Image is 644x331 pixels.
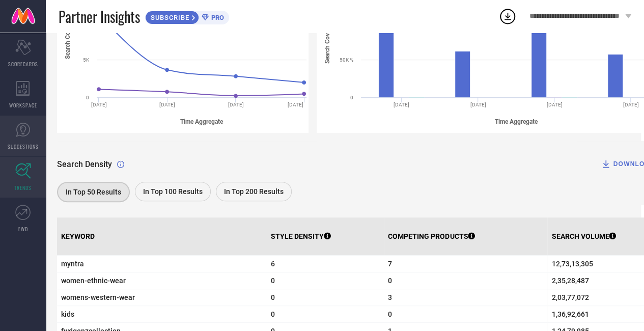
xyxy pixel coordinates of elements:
[271,232,331,240] p: STYLE DENSITY
[8,60,38,68] span: SCORECARDS
[551,232,616,240] p: SEARCH VOLUME
[394,102,410,107] text: [DATE]
[388,260,543,268] span: 7
[18,225,28,233] span: FWD
[91,102,107,107] text: [DATE]
[61,293,263,301] span: womens-western-wear
[57,217,267,256] th: KEYWORD
[388,232,475,240] p: COMPETING PRODUCTS
[388,310,543,318] span: 0
[271,260,380,268] span: 6
[547,102,563,107] text: [DATE]
[350,95,353,100] text: 0
[228,102,244,107] text: [DATE]
[86,95,89,100] text: 0
[64,22,71,59] tspan: Search Count
[388,293,543,301] span: 3
[83,57,90,63] text: 5K
[59,6,140,27] span: Partner Insights
[271,310,380,318] span: 0
[146,14,192,21] span: SUBSCRIBE
[66,188,121,196] span: In Top 50 Results
[388,277,543,285] span: 0
[143,187,203,196] span: In Top 100 Results
[159,102,175,107] text: [DATE]
[470,102,486,107] text: [DATE]
[288,102,303,107] text: [DATE]
[8,143,39,150] span: SUGGESTIONS
[340,57,353,63] text: 50K %
[61,310,263,318] span: kids
[498,7,517,25] div: Open download list
[271,293,380,301] span: 0
[495,118,538,125] tspan: Time Aggregate
[9,101,37,109] span: WORKSPACE
[623,102,639,107] text: [DATE]
[209,14,224,21] span: PRO
[271,277,380,285] span: 0
[180,118,223,125] tspan: Time Aggregate
[324,18,331,64] tspan: Search Coverage
[61,277,263,285] span: women-ethnic-wear
[224,187,284,196] span: In Top 200 Results
[14,184,32,191] span: TRENDS
[61,260,263,268] span: myntra
[145,8,229,24] a: SUBSCRIBEPRO
[57,159,112,169] span: Search Density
